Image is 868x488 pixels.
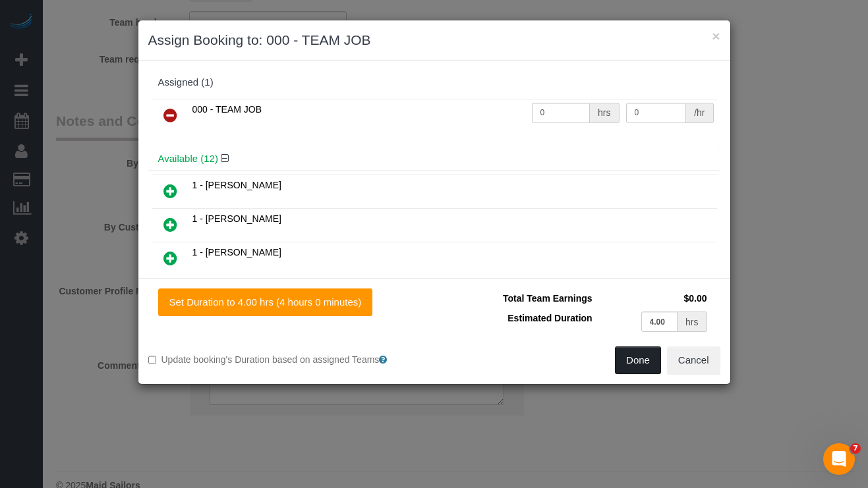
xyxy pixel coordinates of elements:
span: Estimated Duration [507,313,592,323]
button: Done [615,346,661,374]
span: 000 - TEAM JOB [192,104,262,115]
td: Total Team Earnings [444,288,596,308]
label: Update booking's Duration based on assigned Teams [148,353,424,366]
h4: Available (12) [158,153,710,165]
span: 1 - [PERSON_NAME] [192,180,281,190]
button: × [712,29,720,43]
span: 1 - [PERSON_NAME] [192,213,281,224]
div: /hr [686,103,713,123]
button: Set Duration to 4.00 hrs (4 hours 0 minutes) [158,288,373,316]
iframe: Intercom live chat [823,443,855,475]
input: Update booking's Duration based on assigned Teams [148,356,157,364]
span: 7 [850,443,861,454]
div: Assigned (1) [158,77,710,88]
div: hrs [590,103,619,123]
div: hrs [678,312,707,332]
td: $0.00 [596,288,710,308]
span: 1 - [PERSON_NAME] [192,247,281,258]
button: Cancel [667,346,720,374]
h3: Assign Booking to: 000 - TEAM JOB [148,30,720,50]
